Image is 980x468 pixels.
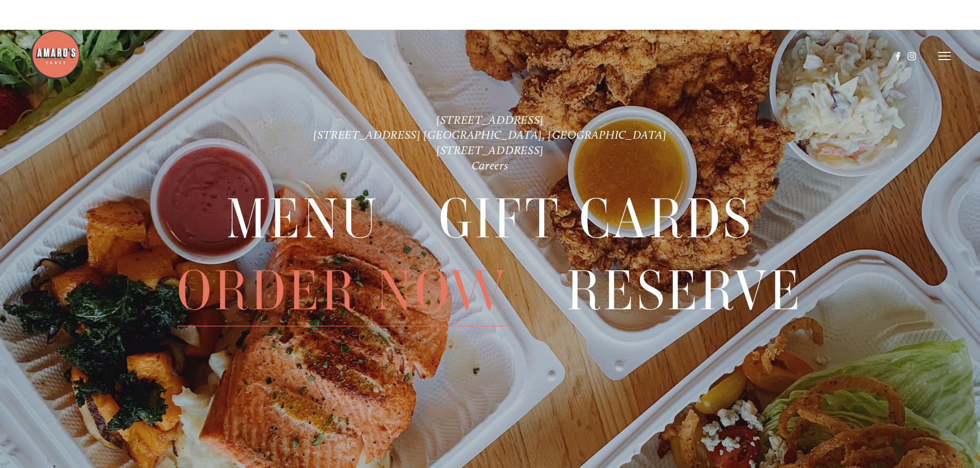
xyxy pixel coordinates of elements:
img: Amaro's Table [29,29,81,81]
span: Menu [226,184,380,255]
a: Menu [226,184,380,254]
a: Gift Cards [439,184,754,254]
a: Order Now [177,255,508,326]
a: Reserve [567,255,803,326]
span: Gift Cards [439,184,754,255]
